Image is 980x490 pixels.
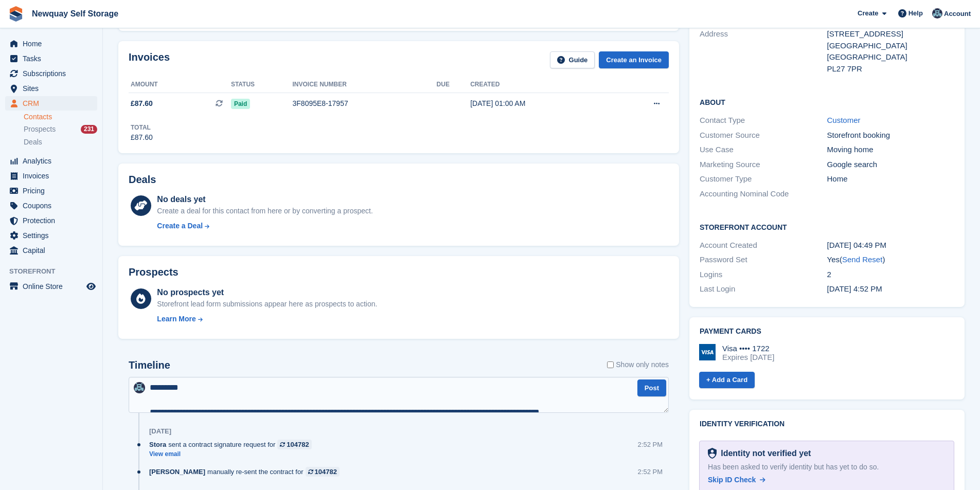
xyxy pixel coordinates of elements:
span: Account [944,9,971,19]
div: 104782 [287,440,309,449]
a: Guide [550,51,595,68]
div: Customer Type [700,173,827,185]
span: Settings [23,228,84,243]
button: Post [637,379,666,396]
a: menu [5,243,97,258]
a: menu [5,169,97,183]
a: Deals [24,137,97,148]
input: Show only notes [607,359,614,370]
label: Show only notes [607,359,669,370]
span: Tasks [23,51,84,66]
div: Address [700,28,827,75]
span: Subscriptions [23,66,84,81]
h2: Timeline [129,359,170,371]
img: Colette Pearce [134,382,145,393]
time: 2025-08-30 15:52:28 UTC [827,284,882,293]
a: menu [5,279,97,294]
a: menu [5,154,97,168]
div: £87.60 [131,132,153,143]
div: Password Set [700,254,827,266]
span: Home [23,37,84,51]
div: Contact Type [700,115,827,126]
a: Create an Invoice [599,51,669,68]
th: Amount [129,77,231,93]
div: Yes [827,254,954,266]
div: Create a Deal [157,221,203,231]
img: stora-icon-8386f47178a22dfd0bd8f6a31ec36ba5ce8667c1dd55bd0f319d3a0aa187defe.svg [8,6,24,22]
a: menu [5,96,97,111]
div: PL27 7PR [827,63,954,75]
div: Logins [700,269,827,281]
img: Colette Pearce [932,8,942,19]
th: Created [470,77,613,93]
div: Identity not verified yet [717,447,811,460]
div: Visa •••• 1722 [722,344,774,353]
a: Create a Deal [157,221,372,231]
a: Send Reset [842,255,882,264]
span: Invoices [23,169,84,183]
a: 104782 [277,440,311,449]
h2: Prospects [129,266,179,278]
th: Status [231,77,293,93]
div: Has been asked to verify identity but has yet to do so. [708,462,946,473]
a: 104782 [306,467,340,477]
a: + Add a Card [699,372,755,389]
a: Skip ID Check [708,475,765,485]
div: 2 [827,269,954,281]
a: menu [5,66,97,81]
div: manually re-sent the contract for [149,467,345,477]
a: menu [5,213,97,228]
a: Learn More [157,314,377,324]
span: Prospects [24,124,56,134]
a: Contacts [24,112,97,122]
h2: Identity verification [700,420,954,428]
a: menu [5,51,97,66]
div: Customer Source [700,130,827,141]
a: Customer [827,116,861,124]
span: Storefront [9,266,102,277]
div: Expires [DATE] [722,353,774,362]
h2: Storefront Account [700,222,954,232]
div: 2:52 PM [638,467,663,477]
th: Invoice number [293,77,437,93]
div: No prospects yet [157,286,377,299]
span: ( ) [840,255,885,264]
span: Skip ID Check [708,476,756,484]
div: Storefront booking [827,130,954,141]
a: menu [5,81,97,96]
div: sent a contract signature request for [149,440,317,449]
span: Paid [231,99,250,109]
a: menu [5,37,97,51]
h2: About [700,97,954,107]
span: Online Store [23,279,84,294]
img: Visa Logo [699,344,716,360]
a: Newquay Self Storage [28,5,122,22]
a: menu [5,184,97,198]
span: Stora [149,440,166,449]
h2: Invoices [129,51,170,68]
span: Pricing [23,184,84,198]
div: Home [827,173,954,185]
div: No deals yet [157,193,372,206]
div: [DATE] [149,427,171,435]
span: Deals [24,137,42,147]
a: menu [5,198,97,213]
a: Prospects 231 [24,124,97,135]
div: Storefront lead form submissions appear here as prospects to action. [157,299,377,310]
span: Sites [23,81,84,96]
div: 2:52 PM [638,440,663,449]
div: Use Case [700,144,827,156]
div: Last Login [700,283,827,295]
span: Capital [23,243,84,258]
div: 231 [81,125,97,134]
div: Marketing Source [700,159,827,171]
div: [GEOGRAPHIC_DATA] [827,51,954,63]
div: Account Created [700,240,827,251]
span: Create [858,8,878,19]
span: Help [908,8,923,19]
div: [DATE] 01:00 AM [470,98,613,109]
div: 3F8095E8-17957 [293,98,437,109]
a: menu [5,228,97,243]
span: CRM [23,96,84,111]
div: Create a deal for this contact from here or by converting a prospect. [157,206,372,216]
